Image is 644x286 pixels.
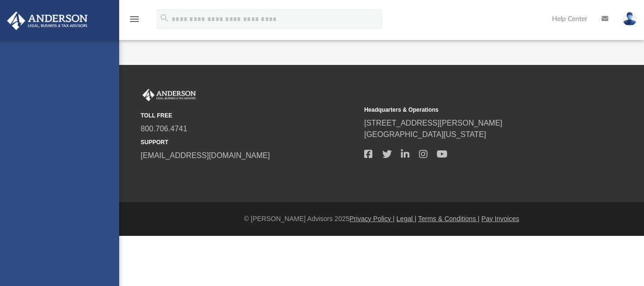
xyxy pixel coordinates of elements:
a: Legal | [397,215,417,222]
div: © [PERSON_NAME] Advisors 2025 [119,214,644,224]
i: search [159,13,170,23]
small: SUPPORT [141,138,358,147]
small: TOLL FREE [141,111,358,120]
a: 800.706.4741 [141,125,187,133]
img: Anderson Advisors Platinum Portal [4,11,91,30]
a: [STREET_ADDRESS][PERSON_NAME] [364,119,502,127]
a: Terms & Conditions | [418,215,480,222]
a: Privacy Policy | [349,215,395,222]
img: User Pic [623,12,637,26]
a: [GEOGRAPHIC_DATA][US_STATE] [364,130,486,138]
i: menu [129,13,140,25]
a: [EMAIL_ADDRESS][DOMAIN_NAME] [141,151,270,159]
a: menu [129,18,140,25]
img: Anderson Advisors Platinum Portal [141,89,198,101]
small: Headquarters & Operations [364,106,581,114]
a: Pay Invoices [481,215,519,222]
